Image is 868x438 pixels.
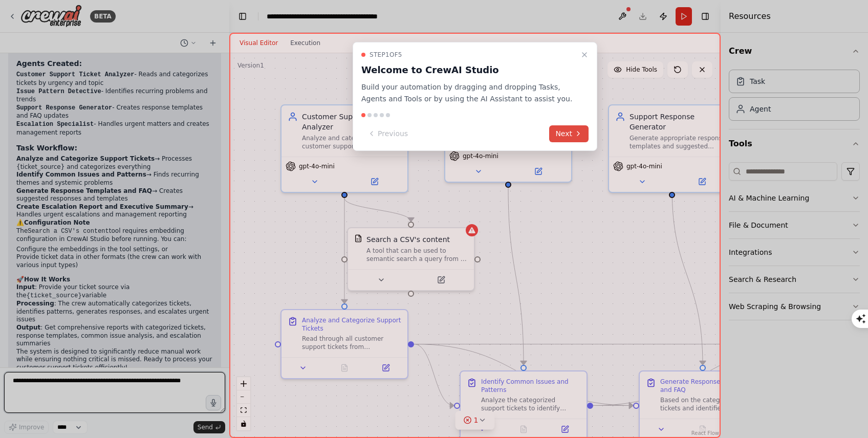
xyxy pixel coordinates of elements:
button: Previous [361,125,414,142]
button: Hide left sidebar [235,9,250,24]
h3: Welcome to CrewAI Studio [361,63,576,77]
button: Next [549,125,589,142]
button: Close walkthrough [578,49,591,61]
p: Build your automation by dragging and dropping Tasks, Agents and Tools or by using the AI Assista... [361,81,576,105]
span: Step 1 of 5 [370,51,402,59]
